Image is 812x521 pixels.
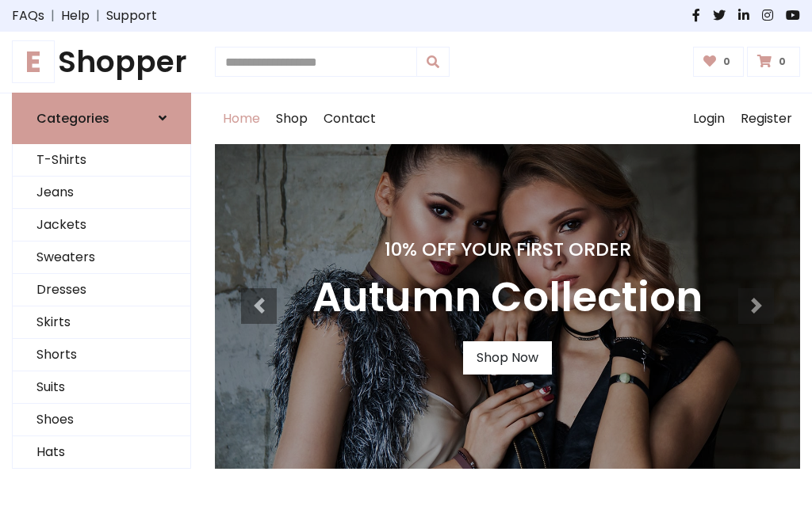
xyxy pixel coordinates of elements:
a: Shop [268,93,316,144]
a: Categories [12,93,191,144]
a: Shorts [13,339,190,371]
a: Skirts [13,306,190,339]
span: E [12,40,55,83]
a: Hats [13,436,190,469]
a: Login [685,93,733,144]
a: Shoes [13,404,190,436]
span: | [44,6,61,25]
a: Dresses [13,274,190,306]
h6: Categories [36,111,109,126]
a: FAQs [12,6,44,25]
a: Sweaters [13,241,190,274]
a: Support [106,6,157,25]
a: EShopper [12,44,191,80]
span: 0 [719,55,734,69]
a: Jeans [13,177,190,209]
a: Contact [316,93,384,144]
span: 0 [775,55,790,69]
a: 0 [747,47,800,77]
h3: Autumn Collection [312,273,703,322]
a: T-Shirts [13,144,190,177]
a: Help [61,6,90,25]
a: Shop Now [463,341,552,375]
h1: Shopper [12,44,191,80]
a: 0 [693,47,745,77]
span: | [90,6,106,25]
a: Suits [13,371,190,404]
a: Home [215,93,268,144]
h4: 10% Off Your First Order [312,238,703,260]
a: Jackets [13,209,190,241]
a: Register [733,93,800,144]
